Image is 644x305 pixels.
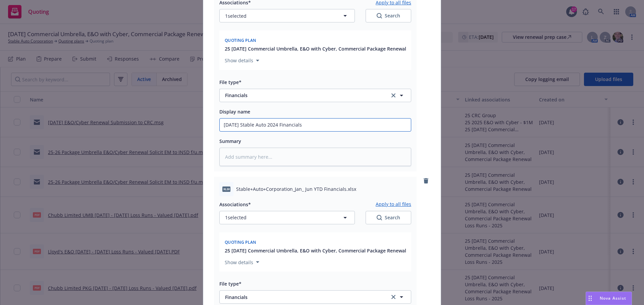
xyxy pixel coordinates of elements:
button: Financialsclear selection [219,89,411,102]
a: clear selection [389,293,397,301]
span: Stable+Auto+Corporation_Jan_ Jun YTD Financials.xlsx [236,185,356,193]
span: Associations* [219,201,251,208]
button: Apply to all files [376,200,411,208]
div: Search [377,214,400,221]
button: 25 [DATE] Commercial Umbrella, E&O with Cyber, Commercial Package Renewal [225,247,406,254]
button: SearchSearch [366,211,411,224]
svg: Search [377,13,382,18]
button: SearchSearch [366,9,411,22]
button: Financialsclear selection [219,290,411,304]
span: Quoting plan [225,37,256,43]
a: clear selection [389,91,397,99]
span: 1 selected [225,214,247,221]
button: Show details [222,57,262,65]
span: Financials [225,92,380,99]
button: 25 [DATE] Commercial Umbrella, E&O with Cyber, Commercial Package Renewal [225,45,406,52]
a: remove [422,177,430,185]
span: Display name [219,108,250,115]
svg: Search [377,215,382,220]
button: 1selected [219,211,355,224]
div: Search [377,12,400,19]
span: Nova Assist [600,295,626,301]
span: Financials [225,294,380,301]
span: xlsx [222,186,230,192]
button: Show details [222,258,262,266]
span: File type* [219,79,241,85]
button: 1selected [219,9,355,22]
button: Nova Assist [586,292,632,305]
span: 1 selected [225,12,247,19]
span: File type* [219,281,241,287]
input: Add display name here... [220,119,411,131]
span: Summary [219,138,241,144]
span: Quoting plan [225,239,256,245]
div: Drag to move [586,292,594,305]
